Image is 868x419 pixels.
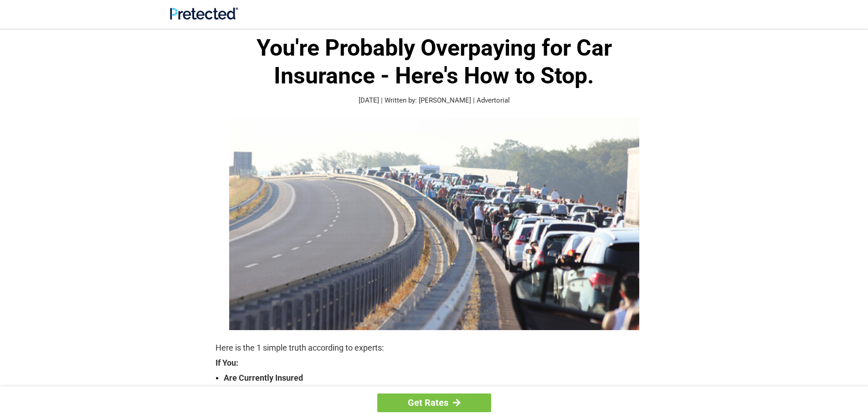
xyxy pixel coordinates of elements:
p: Here is the 1 simple truth according to experts: [216,341,653,354]
a: Get Rates [377,393,491,412]
strong: If You: [216,359,653,367]
strong: Are Currently Insured [224,372,653,384]
strong: Are Over The Age Of [DEMOGRAPHIC_DATA] [224,384,653,397]
img: Site Logo [170,7,238,20]
p: [DATE] | Written by: [PERSON_NAME] | Advertorial [216,95,653,106]
h1: You're Probably Overpaying for Car Insurance - Here's How to Stop. [216,34,653,90]
a: Site Logo [170,13,238,21]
